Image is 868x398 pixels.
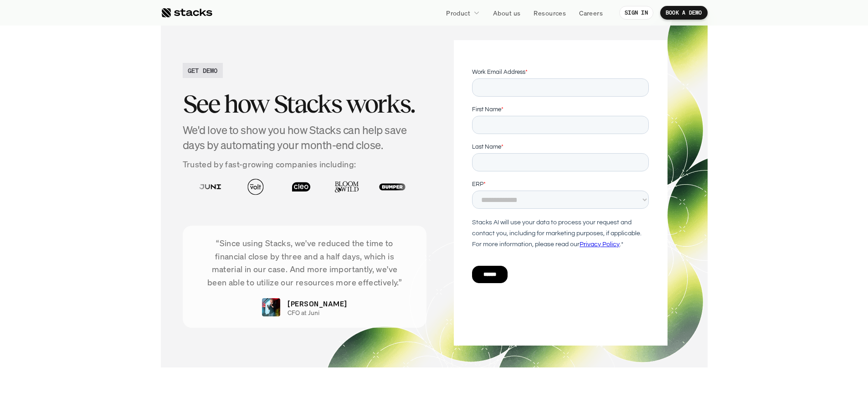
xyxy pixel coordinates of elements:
p: BOOK A DEMO [666,10,702,16]
p: [PERSON_NAME] [288,298,347,309]
h4: We'd love to show you how Stacks can help save days by automating your month-end close. [183,123,427,153]
h2: GET DEMO [188,66,218,75]
p: Resources [534,8,566,18]
iframe: Form 0 [472,67,649,299]
a: Careers [574,5,608,21]
a: Resources [528,5,571,21]
p: Careers [579,8,603,18]
p: “Since using Stacks, we've reduced the time to financial close by three and a half days, which is... [196,237,413,289]
p: About us [493,8,520,18]
p: CFO at Juni [288,309,319,317]
a: SIGN IN [619,6,653,20]
p: Trusted by fast-growing companies including: [183,158,427,171]
p: SIGN IN [625,10,648,16]
a: BOOK A DEMO [660,6,708,20]
a: About us [488,5,526,21]
h2: See how Stacks works. [183,90,427,118]
p: Product [446,8,470,18]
